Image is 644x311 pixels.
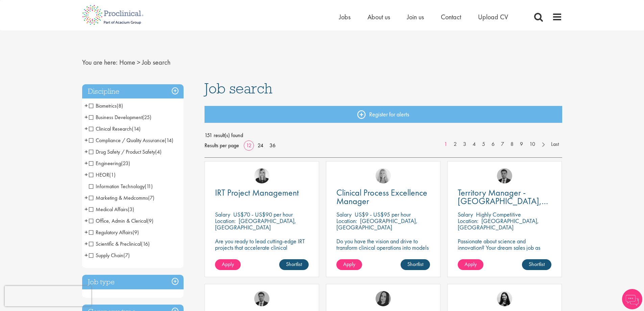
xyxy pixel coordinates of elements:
span: Office, Admin & Clerical [89,217,153,224]
img: Anna Klemencic [376,291,391,306]
a: 24 [255,142,266,149]
span: (9) [133,229,139,236]
a: Apply [458,259,483,270]
span: Clinical Research [89,125,132,132]
a: Shortlist [279,259,309,270]
span: Regulatory Affairs [89,229,133,236]
span: Regulatory Affairs [89,229,139,236]
a: IRT Project Management [215,188,309,197]
a: 10 [526,140,539,148]
span: Medical Affairs [89,206,134,213]
span: Supply Chain [89,252,130,259]
span: + [85,135,88,145]
a: Apply [336,259,362,270]
p: Highly Competitive [476,210,521,218]
a: 12 [244,142,254,149]
p: [GEOGRAPHIC_DATA], [GEOGRAPHIC_DATA] [458,217,539,231]
span: Salary [458,210,473,218]
span: Salary [215,210,230,218]
span: 151 result(s) found [205,130,562,140]
span: Biometrics [89,102,117,109]
img: Carl Gbolade [254,291,269,306]
span: Salary [336,210,352,218]
span: + [85,112,88,122]
img: Indre Stankeviciute [497,291,512,306]
a: Shortlist [401,259,430,270]
span: Business Development [89,114,151,121]
img: Carl Gbolade [497,168,512,183]
p: US$70 - US$90 per hour [233,210,293,218]
span: (4) [155,148,162,155]
a: Territory Manager - [GEOGRAPHIC_DATA], [GEOGRAPHIC_DATA] [458,188,551,205]
p: Do you have the vision and drive to transform clinical operations into models of excellence in a ... [336,238,430,264]
a: Jobs [339,13,351,21]
span: Compliance / Quality Assurance [89,137,165,144]
span: HEOR [89,171,109,178]
span: Location: [458,217,478,225]
a: 7 [498,140,507,148]
span: Marketing & Medcomms [89,194,154,201]
span: (8) [117,102,123,109]
span: Join us [407,13,424,21]
span: Biometrics [89,102,123,109]
a: Upload CV [478,13,508,21]
a: 6 [488,140,498,148]
span: Results per page [205,140,239,151]
a: About us [367,13,390,21]
span: Scientific & Preclinical [89,240,141,247]
img: Janelle Jones [254,168,269,183]
span: (7) [123,252,130,259]
a: Register for alerts [205,106,562,123]
span: (23) [121,160,130,167]
a: breadcrumb link [119,58,135,67]
span: Scientific & Preclinical [89,240,150,247]
a: 1 [441,140,451,148]
span: (9) [147,217,153,224]
span: (25) [142,114,151,121]
span: Territory Manager - [GEOGRAPHIC_DATA], [GEOGRAPHIC_DATA] [458,187,548,215]
img: Shannon Briggs [376,168,391,183]
span: Location: [215,217,236,225]
span: + [85,227,88,237]
span: Marketing & Medcomms [89,194,148,201]
span: + [85,204,88,214]
span: Apply [464,261,477,268]
a: 5 [479,140,488,148]
span: Drug Safety / Product Safety [89,148,155,155]
a: 2 [450,140,460,148]
a: 8 [507,140,517,148]
span: Clinical Process Excellence Manager [336,187,427,207]
span: (16) [141,240,150,247]
span: + [85,216,88,226]
span: Engineering [89,160,130,167]
p: Passionate about science and innovation? Your dream sales job as Territory Manager awaits! [458,238,551,257]
p: US$9 - US$95 per hour [355,210,411,218]
span: Information Technology [89,183,145,190]
span: > [137,58,140,67]
span: Location: [336,217,357,225]
a: Contact [441,13,461,21]
span: HEOR [89,171,116,178]
span: Compliance / Quality Assurance [89,137,173,144]
span: + [85,101,88,111]
span: Information Technology [89,183,153,190]
p: Are you ready to lead cutting-edge IRT projects that accelerate clinical breakthroughs in biotech? [215,238,309,257]
h3: Job type [82,275,184,289]
span: (7) [148,194,154,201]
span: + [85,158,88,168]
span: Office, Admin & Clerical [89,217,147,224]
span: Medical Affairs [89,206,128,213]
a: Shortlist [522,259,551,270]
span: + [85,193,88,203]
a: 4 [469,140,479,148]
